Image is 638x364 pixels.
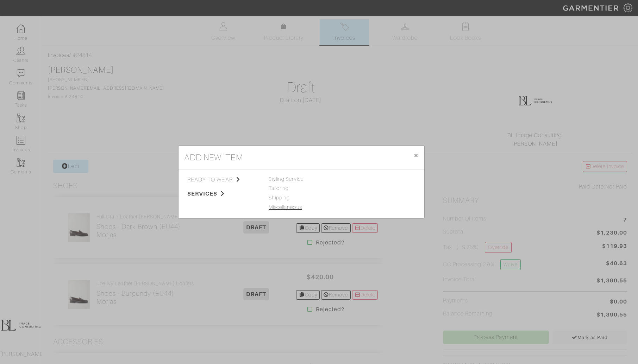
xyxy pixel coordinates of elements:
[184,151,243,164] h4: add new item
[269,185,289,191] a: Tailoring
[269,195,290,200] a: Shipping
[187,175,258,184] span: ready to wear
[413,151,419,160] span: ×
[269,176,304,182] span: Styling Service
[269,204,302,210] a: Miscellaneous
[187,190,258,198] span: services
